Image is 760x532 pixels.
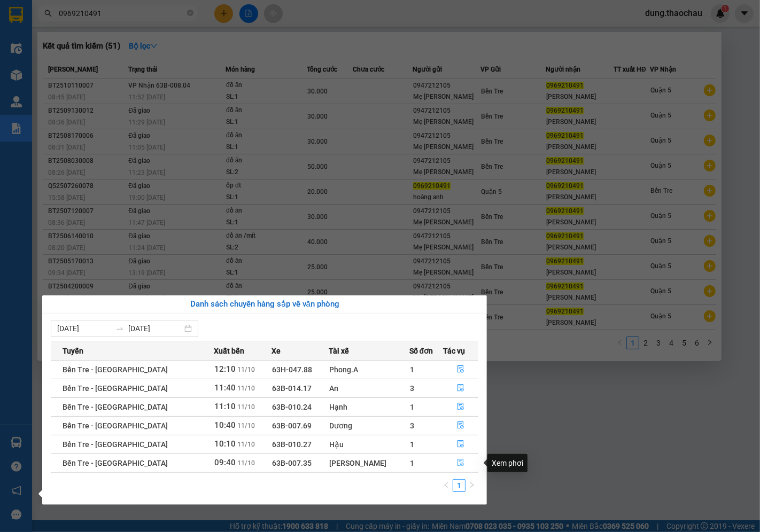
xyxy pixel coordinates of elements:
span: Tác vụ [443,345,465,357]
span: swap-right [115,324,124,333]
span: 11/10 [237,459,255,467]
span: Xuất bến [214,345,244,357]
span: 63B-007.69 [272,421,312,430]
span: file-done [457,440,464,449]
span: 63B-007.35 [272,459,312,467]
div: An [329,382,409,394]
button: file-done [444,417,478,434]
span: 1 [410,365,414,374]
button: file-done [444,398,478,416]
span: 63B-014.17 [272,384,312,393]
span: 11:10 [214,402,236,411]
span: 10:10 [214,439,236,449]
span: Bến Tre - [GEOGRAPHIC_DATA] [63,384,168,393]
span: 3 [410,421,414,430]
span: 1 [410,440,414,449]
li: Next Page [466,479,478,492]
button: left [440,479,453,492]
span: 3 [410,384,414,393]
span: right [469,482,475,488]
div: [PERSON_NAME] [329,457,409,469]
span: 11/10 [237,385,255,392]
span: Bến Tre - [GEOGRAPHIC_DATA] [63,421,168,430]
span: file-done [457,421,464,430]
span: 10:40 [214,420,236,430]
span: file-done [457,403,464,411]
span: 11/10 [237,366,255,373]
div: Hạnh [329,401,409,413]
span: 11/10 [237,403,255,411]
button: right [466,479,478,492]
span: Bến Tre - [GEOGRAPHIC_DATA] [63,440,168,449]
div: Phong.A [329,364,409,375]
button: file-done [444,455,478,472]
span: Số đơn [409,345,433,357]
span: to [115,324,124,333]
span: Bến Tre - [GEOGRAPHIC_DATA] [63,403,168,411]
button: file-done [444,436,478,453]
span: file-done [457,384,464,393]
span: 63H-047.88 [272,365,312,374]
button: file-done [444,361,478,378]
span: file-done [457,459,464,467]
span: file-done [457,365,464,374]
li: 1 [453,479,466,492]
span: Xe [272,345,281,357]
a: 1 [453,480,465,491]
span: Tuyến [63,345,83,357]
span: 1 [410,459,414,467]
span: 63B-010.27 [272,440,312,449]
span: 09:40 [214,458,236,467]
div: Dương [329,420,409,432]
span: left [443,482,449,488]
span: Bến Tre - [GEOGRAPHIC_DATA] [63,365,168,374]
span: 63B-010.24 [272,403,312,411]
input: Từ ngày [57,323,111,334]
input: Đến ngày [128,323,182,334]
span: 11/10 [237,422,255,429]
div: Danh sách chuyến hàng sắp về văn phòng [51,298,478,311]
span: Bến Tre - [GEOGRAPHIC_DATA] [63,459,168,467]
li: Previous Page [440,479,453,492]
span: 11/10 [237,441,255,448]
button: file-done [444,380,478,397]
div: Hậu [329,439,409,450]
span: 12:10 [214,364,236,374]
span: 1 [410,403,414,411]
div: Xem phơi [487,454,528,472]
span: Tài xế [329,345,349,357]
span: 11:40 [214,383,236,393]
